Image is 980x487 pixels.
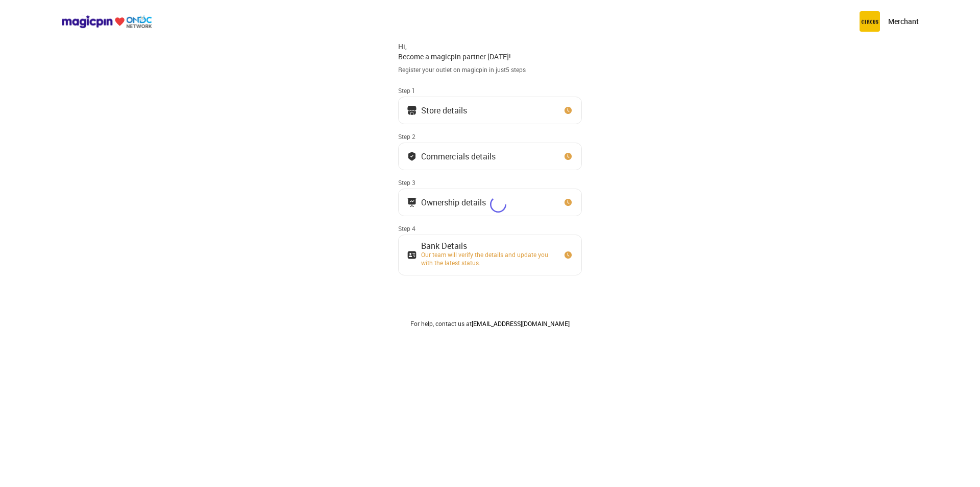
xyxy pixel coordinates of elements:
[563,197,573,207] img: clock_icon_new.67dbf243.svg
[421,250,554,267] div: Our team will verify the details and update you with the latest status.
[860,11,880,32] img: circus.b677b59b.png
[472,319,570,328] a: [EMAIL_ADDRESS][DOMAIN_NAME]
[888,16,919,27] p: Merchant
[563,151,573,161] img: clock_icon_new.67dbf243.svg
[398,319,582,328] div: For help, contact us at
[407,250,417,260] img: ownership_icon.37569ceb.svg
[61,15,152,29] img: ondc-logo-new-small.8a59708e.svg
[563,250,573,260] img: clock_icon_new.67dbf243.svg
[398,235,582,275] button: Bank DetailsOur team will verify the details and update you with the latest status.
[398,224,582,233] div: Step 4
[421,243,554,248] div: Bank Details
[563,105,573,115] img: clock_icon_new.67dbf243.svg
